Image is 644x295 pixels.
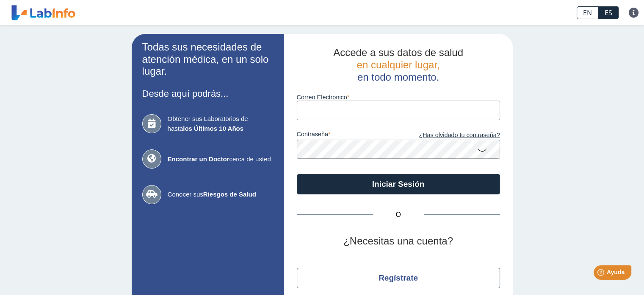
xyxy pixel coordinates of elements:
span: en todo momento. [357,71,439,83]
a: ¿Has olvidado tu contraseña? [398,131,500,140]
b: Encontrar un Doctor [168,155,229,163]
span: Obtener sus Laboratorios de hasta [168,114,274,133]
b: Riesgos de Salud [203,191,256,198]
span: en cualquier lugar, [357,59,439,70]
span: Accede a sus datos de salud [333,47,463,58]
span: Conocer sus [168,190,274,199]
iframe: Help widget launcher [569,262,635,286]
label: contraseña [297,131,398,140]
h2: Todas sus necesidades de atención médica, en un solo lugar. [142,41,274,78]
a: ES [598,6,619,19]
button: Regístrate [297,268,500,288]
h2: ¿Necesitas una cuenta? [297,235,500,247]
a: EN [577,6,598,19]
span: O [373,210,424,220]
b: los Últimos 10 Años [183,125,243,132]
label: Correo Electronico [297,94,500,101]
span: cerca de usted [168,155,274,164]
h3: Desde aquí podrás... [142,88,274,99]
button: Iniciar Sesión [297,174,500,194]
